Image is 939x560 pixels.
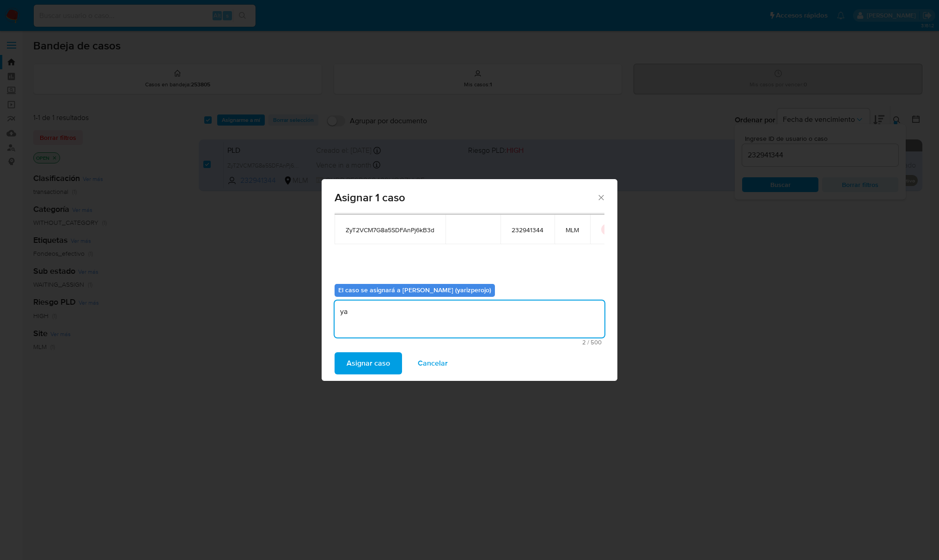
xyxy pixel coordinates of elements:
textarea: ya [335,301,604,337]
span: Cancelar [418,353,448,373]
button: Cerrar ventana [597,193,605,201]
span: Asignar 1 caso [335,192,597,203]
button: Asignar caso [335,352,402,374]
span: MLM [566,226,579,234]
div: assign-modal [322,179,617,381]
button: Cancelar [406,352,460,374]
b: El caso se asignará a [PERSON_NAME] (yarizperojo) [338,285,491,295]
span: 232941344 [512,226,543,234]
span: Máximo 500 caracteres [337,339,602,345]
span: ZyT2VCM7G8a5SDFAnPj6kB3d [346,226,434,234]
button: icon-button [601,224,612,235]
span: Asignar caso [347,353,390,373]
